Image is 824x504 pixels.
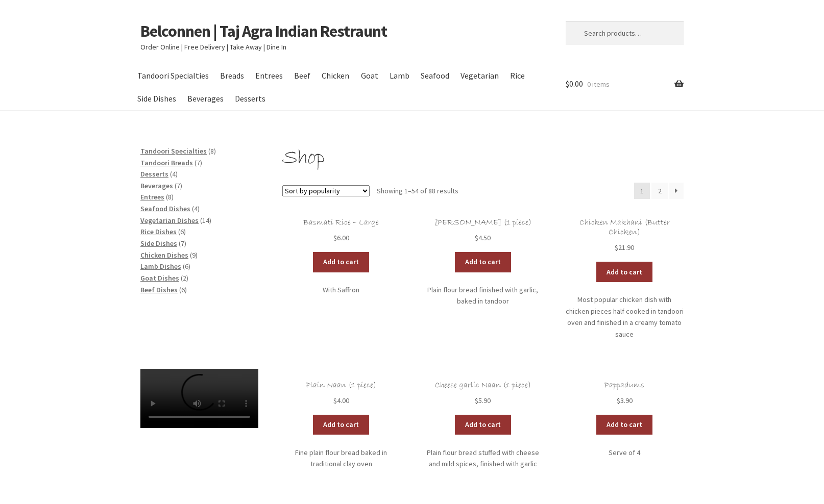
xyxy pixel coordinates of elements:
[566,381,684,407] a: Pappadums $3.90
[197,158,200,167] span: 7
[282,447,400,470] p: Fine plain flour bread baked in traditional clay oven
[333,396,349,405] bdi: 4.00
[634,183,650,199] span: Page 1
[317,64,354,87] a: Chicken
[282,218,400,244] a: Basmati Rice – Large $6.00
[282,185,370,196] select: Shop order
[185,262,188,271] span: 6
[424,218,542,244] a: [PERSON_NAME] (1 piece) $4.50
[313,415,369,435] a: Add to cart: “Plain Naan (1 piece)”
[587,80,610,89] span: 0 items
[566,21,684,45] input: Search products…
[289,64,316,87] a: Beef
[505,64,530,87] a: Rice
[333,396,337,405] span: $
[566,218,684,254] a: Chicken Makhani (Butter Chicken) $21.90
[384,64,414,87] a: Lamb
[132,87,181,110] a: Side Dishes
[566,447,684,459] p: Serve of 4
[192,250,196,260] span: 9
[140,239,177,248] a: Side Dishes
[140,192,164,201] a: Entrees
[566,79,569,89] span: $
[455,415,511,435] a: Add to cart: “Cheese garlic Naan (1 piece)”
[313,252,369,272] a: Add to cart: “Basmati Rice - Large”
[172,169,176,179] span: 4
[282,381,400,390] h2: Plain Naan (1 piece)
[140,273,179,283] a: Goat Dishes
[210,146,214,156] span: 8
[168,192,172,201] span: 8
[177,181,180,190] span: 7
[377,183,458,199] p: Showing 1–54 of 88 results
[140,41,542,53] p: Order Online | Free Delivery | Take Away | Dine In
[596,262,652,282] a: Add to cart: “Chicken Makhani (Butter Chicken)”
[566,79,583,89] span: 0.00
[424,284,542,307] p: Plain flour bread finished with garlic, baked in tandoor
[194,204,198,213] span: 4
[424,381,542,407] a: Cheese garlic Naan (1 piece) $5.90
[596,415,652,435] a: Add to cart: “Pappadums”
[140,64,542,110] nav: Primary Navigation
[181,239,184,248] span: 7
[140,227,177,236] a: Rice Dishes
[566,64,684,104] a: $0.00 0 items
[140,146,207,156] a: Tandoori Specialties
[140,181,173,190] a: Beverages
[140,204,190,213] a: Seafood Dishes
[475,396,478,405] span: $
[455,252,511,272] a: Add to cart: “Garlic Naan (1 piece)”
[181,285,185,294] span: 6
[140,262,181,271] a: Lamb Dishes
[566,218,684,238] h2: Chicken Makhani (Butter Chicken)
[182,87,228,110] a: Beverages
[615,243,618,252] span: $
[132,64,213,87] a: Tandoori Specialties
[475,233,491,242] bdi: 4.50
[183,273,186,283] span: 2
[356,64,383,87] a: Goat
[140,285,178,294] a: Beef Dishes
[424,447,542,470] p: Plain flour bread stuffed with cheese and mild spices, finished with garlic
[475,233,478,242] span: $
[140,216,199,225] a: Vegetarian Dishes
[180,227,184,236] span: 6
[617,396,620,405] span: $
[566,294,684,340] p: Most popular chicken dish with chicken pieces half cooked in tandoori oven and finished in a crea...
[416,64,454,87] a: Seafood
[333,233,337,242] span: $
[202,216,209,225] span: 14
[140,250,188,260] a: Chicken Dishes
[615,243,634,252] bdi: 21.90
[230,87,270,110] a: Desserts
[475,396,491,405] bdi: 5.90
[566,381,684,390] h2: Pappadums
[456,64,504,87] a: Vegetarian
[140,21,387,41] a: Belconnen | Taj Agra Indian Restraunt
[282,284,400,296] p: With Saffron
[333,233,349,242] bdi: 6.00
[424,218,542,228] h2: [PERSON_NAME] (1 piece)
[282,381,400,407] a: Plain Naan (1 piece) $4.00
[669,183,684,199] a: →
[282,145,684,171] h1: Shop
[634,183,684,199] nav: Product Pagination
[140,169,168,179] a: Desserts
[282,218,400,228] h2: Basmati Rice – Large
[140,158,193,167] a: Tandoori Breads
[215,64,249,87] a: Breads
[250,64,287,87] a: Entrees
